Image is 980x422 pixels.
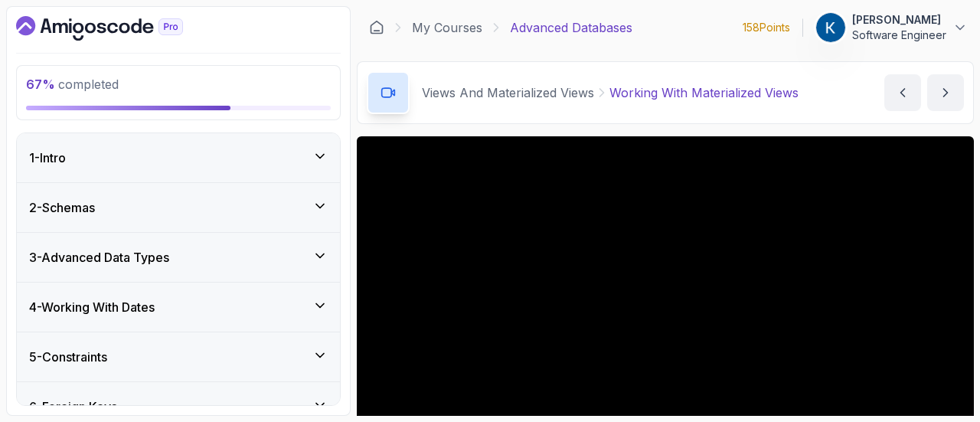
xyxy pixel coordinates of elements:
[17,183,340,232] button: 2-Schemas
[29,298,155,316] h3: 4 - Working With Dates
[26,77,119,92] span: completed
[743,20,790,35] p: 158 Points
[26,77,55,92] span: 67 %
[17,133,340,182] button: 1-Intro
[29,198,95,217] h3: 2 - Schemas
[916,361,965,407] iframe: chat widget
[412,18,482,37] a: My Courses
[29,397,117,416] h3: 6 - Foreign Keys
[609,83,799,102] p: Working With Materialized Views
[29,248,169,267] h3: 3 - Advanced Data Types
[816,13,845,42] img: user profile image
[422,83,594,102] p: Views And Materialized Views
[510,18,632,37] p: Advanced Databases
[369,20,384,35] a: Dashboard
[16,16,218,41] a: Dashboard
[29,348,107,366] h3: 5 - Constraints
[689,35,965,353] iframe: chat widget
[815,12,968,43] button: user profile image[PERSON_NAME]Software Engineer
[29,149,66,167] h3: 1 - Intro
[17,332,340,381] button: 5-Constraints
[852,28,946,43] p: Software Engineer
[852,12,946,28] p: [PERSON_NAME]
[17,283,340,332] button: 4-Working With Dates
[17,233,340,282] button: 3-Advanced Data Types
